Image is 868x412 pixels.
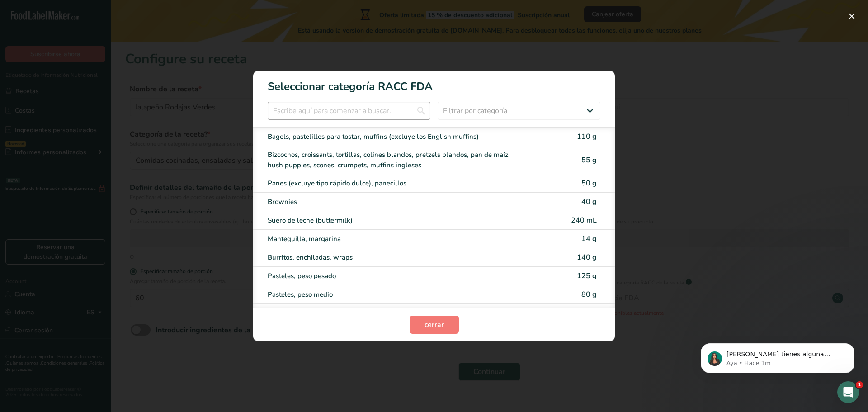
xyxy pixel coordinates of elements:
[268,289,524,300] div: Pasteles, peso medio
[268,271,524,281] div: Pasteles, peso pesado
[687,324,868,388] iframe: Intercom notifications mensaje
[425,319,444,330] span: cerrar
[268,308,524,328] div: Pasteles, peso ligero ([PERSON_NAME] food, chiffon o bizcocho sin glaseado ni relleno)
[837,381,859,403] iframe: Intercom live chat
[268,102,430,120] input: Escribe aquí para comenzar a buscar..
[581,178,597,188] span: 50 g
[268,215,524,226] div: Suero de leche (buttermilk)
[268,132,524,142] div: Bagels, pastelillos para tostar, muffins (excluye los English muffins)
[268,197,524,207] div: Brownies
[410,316,459,334] button: cerrar
[268,234,524,244] div: Mantequilla, margarina
[253,71,615,95] h1: Seleccionar categoría RACC FDA
[856,381,863,388] span: 1
[581,197,597,207] span: 40 g
[581,289,597,299] span: 80 g
[268,252,524,263] div: Burritos, enchiladas, wraps
[577,252,597,262] span: 140 g
[268,178,524,189] div: Panes (excluye tipo rápido dulce), panecillos
[268,150,524,170] div: Bizcochos, croissants, tortillas, colines blandos, pretzels blandos, pan de maíz, hush puppies, s...
[577,271,597,281] span: 125 g
[571,215,597,225] span: 240 mL
[581,234,597,244] span: 14 g
[581,155,597,165] span: 55 g
[577,132,597,142] span: 110 g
